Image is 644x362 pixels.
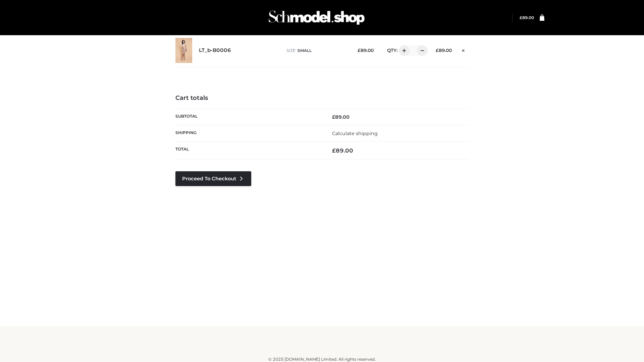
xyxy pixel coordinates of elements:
p: size : [286,48,347,54]
span: £ [436,48,439,53]
h4: Cart totals [175,95,469,102]
bdi: 89.00 [358,48,374,53]
span: £ [520,15,522,20]
img: LT_b-B0006 - SMALL [175,38,192,63]
a: Calculate shipping [332,130,378,136]
span: £ [332,114,335,120]
a: Proceed to Checkout [175,171,251,186]
bdi: 89.00 [332,114,350,120]
a: Remove this item [459,45,469,54]
div: QTY: [380,45,425,56]
bdi: 89.00 [436,48,452,53]
a: £89.00 [520,15,534,20]
a: LT_b-B0006 [199,47,231,54]
th: Shipping [175,125,322,141]
th: Subtotal [175,109,322,125]
bdi: 89.00 [332,147,353,154]
img: Schmodel Admin 964 [266,4,367,31]
th: Total [175,142,322,160]
bdi: 89.00 [520,15,534,20]
span: £ [358,48,361,53]
span: SMALL [298,48,312,53]
span: £ [332,147,336,154]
